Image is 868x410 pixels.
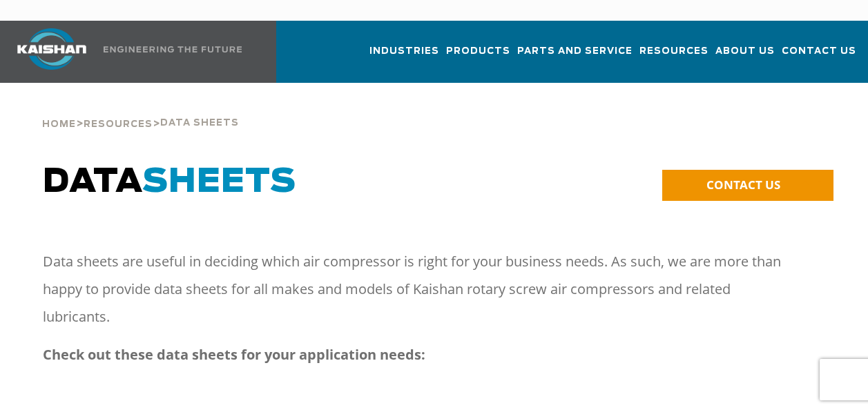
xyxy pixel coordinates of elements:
p: Data sheets are useful in deciding which air compressor is right for your business needs. As such... [43,248,800,331]
span: Data Sheets [160,119,239,128]
span: Industries [369,43,439,59]
a: Parts and Service [517,33,633,80]
span: Parts and Service [517,43,633,59]
span: CONTACT US [706,177,780,193]
a: Industries [369,33,439,80]
span: Resources [639,43,708,59]
div: > > [42,83,239,135]
a: Home [42,117,76,130]
a: Products [446,33,510,80]
span: Products [446,43,510,59]
span: Contact Us [782,43,856,59]
img: Engineering the future [104,46,242,52]
span: SHEETS [142,166,296,199]
span: DATA [43,166,296,199]
span: About Us [715,43,775,59]
a: Resources [84,117,153,130]
a: Resources [639,33,708,80]
strong: Check out these data sheets for your application needs: [43,345,425,364]
span: Resources [84,120,153,129]
a: Contact Us [782,33,856,80]
a: About Us [715,33,775,80]
span: Home [42,120,76,129]
a: CONTACT US [662,170,833,201]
